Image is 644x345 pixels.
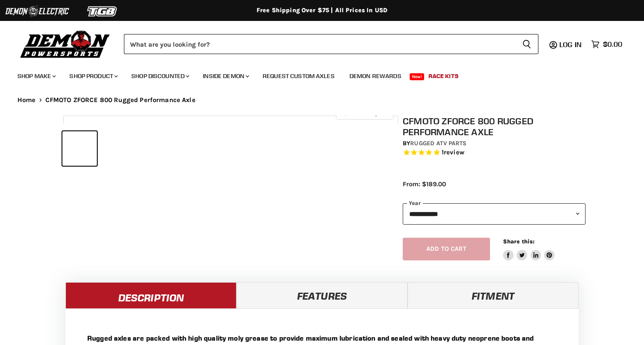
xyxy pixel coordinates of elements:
a: Race Kits [422,67,465,85]
a: Demon Rewards [343,67,408,85]
a: Rugged ATV Parts [410,140,466,147]
span: Rated 5.0 out of 5 stars 1 reviews [403,148,586,157]
img: Demon Powersports [17,28,113,59]
ul: Main menu [11,64,620,85]
span: From: $189.00 [403,180,446,188]
a: Log in [555,41,587,48]
span: New! [410,73,425,80]
a: Fitment [408,282,579,308]
a: Description [65,282,236,308]
div: by [403,139,586,148]
form: Product [124,34,538,54]
span: CFMOTO ZFORCE 800 Rugged Performance Axle [45,96,195,104]
img: TGB Logo 2 [70,3,135,20]
span: review [444,149,464,157]
a: Inside Demon [196,67,254,85]
a: Features [236,282,408,308]
a: $0.00 [587,38,627,51]
a: Shop Make [11,67,61,85]
button: Search [515,34,538,54]
input: Search [124,34,515,54]
a: Shop Product [63,67,123,85]
span: Log in [559,40,582,49]
img: Demon Electric Logo 2 [4,3,70,20]
span: 1 reviews [442,149,464,157]
h1: CFMOTO ZFORCE 800 Rugged Performance Axle [403,116,586,137]
a: Shop Discounted [125,67,195,85]
a: Home [17,96,36,104]
button: IMAGE thumbnail [62,131,97,166]
span: Click to expand [340,110,389,116]
aside: Share this: [503,238,555,261]
span: $0.00 [603,40,622,48]
span: Share this: [503,238,534,245]
a: Request Custom Axles [256,67,341,85]
select: year [403,203,586,225]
